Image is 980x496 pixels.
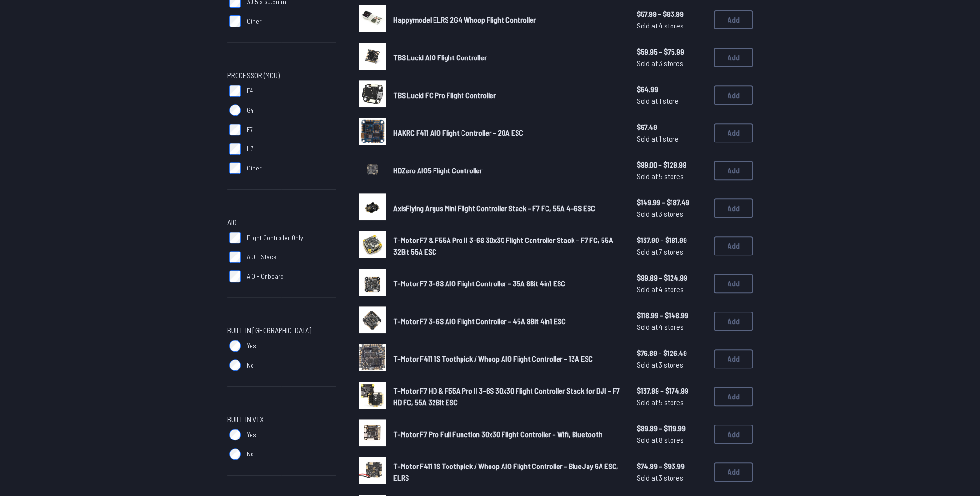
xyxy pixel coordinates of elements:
[714,425,753,444] button: Add
[229,124,241,135] input: F7
[393,461,618,482] span: T-Motor F411 1S Toothpick / Whoop AIO Flight Controller - BlueJay 6A ESC, ELRS
[393,235,613,256] span: T-Motor F7 & F55A Pro II 3-6S 30x30 Flight Controller Stack - F7 FC, 55A 32Bit 55A ESC
[393,429,602,439] span: T-Motor F7 Pro Full Function 30x30 Flight Controller - Wifi, Bluetooth
[359,156,386,183] img: image
[637,321,706,333] span: Sold at 4 stores
[393,278,621,289] a: T-Motor F7 3-6S AIO Flight Controller - 35A 8Bit 4in1 ESC
[393,354,593,363] span: T-Motor F411 1S Toothpick / Whoop AIO Flight Controller - 13A ESC
[714,312,753,331] button: Add
[247,125,253,134] span: F7
[637,133,706,144] span: Sold at 1 store
[247,341,256,351] span: Yes
[359,43,386,70] img: image
[359,193,386,220] img: image
[393,127,621,139] a: HAKRC F411 AIO Flight Controller - 20A ESC
[393,90,496,99] span: TBS Lucid FC Pro Flight Controller
[229,85,241,97] input: F4
[637,272,706,283] span: $99.89 - $124.99
[359,382,386,409] img: image
[714,387,753,406] button: Add
[714,274,753,293] button: Add
[359,80,386,110] a: image
[229,429,241,440] input: Yes
[229,359,241,371] input: No
[247,105,253,115] span: G4
[393,385,621,408] a: T-Motor F7 HD & F55A Pro II 3-6S 30x30 Flight Controller Stack for DJI - F7 HD FC, 55A 32Bit ESC
[247,163,262,173] span: Other
[359,269,386,298] a: image
[393,15,536,24] span: Happymodel ELRS 2G4 Whoop Flight Controller
[393,279,565,288] span: T-Motor F7 3-6S AIO Flight Controller - 35A 8Bit 4in1 ESC
[637,234,706,246] span: $137.90 - $181.99
[247,16,262,26] span: Other
[247,252,276,262] span: AIO - Stack
[393,53,487,62] span: TBS Lucid AIO Flight Controller
[714,236,753,255] button: Add
[229,104,241,116] input: G4
[359,306,386,333] img: image
[247,86,253,96] span: F4
[393,52,621,63] a: TBS Lucid AIO Flight Controller
[637,170,706,182] span: Sold at 5 stores
[637,460,706,472] span: $74.89 - $93.99
[359,306,386,336] a: image
[714,123,753,142] button: Add
[247,449,254,459] span: No
[637,95,706,107] span: Sold at 1 store
[393,203,595,213] span: AxisFlying Argus Mini Flight Controller Stack - F7 FC, 55A 4-6S ESC
[227,413,264,425] span: Built-in VTX
[393,234,621,257] a: T-Motor F7 & F55A Pro II 3-6S 30x30 Flight Controller Stack - F7 FC, 55A 32Bit 55A ESC
[637,359,706,370] span: Sold at 3 stores
[359,43,386,72] a: image
[359,419,386,446] img: image
[247,271,284,281] span: AIO - Onboard
[229,232,241,243] input: Flight Controller Only
[714,198,753,218] button: Add
[229,143,241,155] input: H7
[229,15,241,27] input: Other
[359,457,386,487] a: image
[637,246,706,257] span: Sold at 7 stores
[359,231,386,258] img: image
[359,269,386,296] img: image
[393,165,621,176] a: HDZero AIO5 Flight Controller
[637,310,706,321] span: $118.99 - $148.99
[714,161,753,180] button: Add
[637,8,706,20] span: $57.99 - $83.99
[637,385,706,397] span: $137.89 - $174.99
[359,382,386,411] a: image
[637,434,706,446] span: Sold at 8 stores
[637,347,706,359] span: $76.89 - $126.49
[637,20,706,31] span: Sold at 4 stores
[359,5,386,32] img: image
[247,144,253,154] span: H7
[393,14,621,26] a: Happymodel ELRS 2G4 Whoop Flight Controller
[229,270,241,282] input: AIO - Onboard
[359,118,386,148] a: image
[637,423,706,434] span: $89.89 - $119.99
[247,430,256,439] span: Yes
[359,419,386,449] a: image
[637,84,706,95] span: $64.99
[714,462,753,482] button: Add
[393,386,620,407] span: T-Motor F7 HD & F55A Pro II 3-6S 30x30 Flight Controller Stack for DJI - F7 HD FC, 55A 32Bit ESC
[714,85,753,105] button: Add
[229,251,241,263] input: AIO - Stack
[227,325,311,336] span: Built-in [GEOGRAPHIC_DATA]
[393,128,523,137] span: HAKRC F411 AIO Flight Controller - 20A ESC
[227,216,237,228] span: AIO
[229,448,241,460] input: No
[637,208,706,220] span: Sold at 3 stores
[637,159,706,170] span: $99.00 - $128.99
[393,89,621,101] a: TBS Lucid FC Pro Flight Controller
[359,344,386,374] a: image
[714,48,753,67] button: Add
[637,197,706,208] span: $149.99 - $187.49
[359,80,386,107] img: image
[637,121,706,133] span: $67.49
[229,162,241,174] input: Other
[637,46,706,57] span: $59.95 - $75.99
[393,315,621,327] a: T-Motor F7 3-6S AIO Flight Controller - 45A 8Bit 4in1 ESC
[714,349,753,368] button: Add
[359,5,386,35] a: image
